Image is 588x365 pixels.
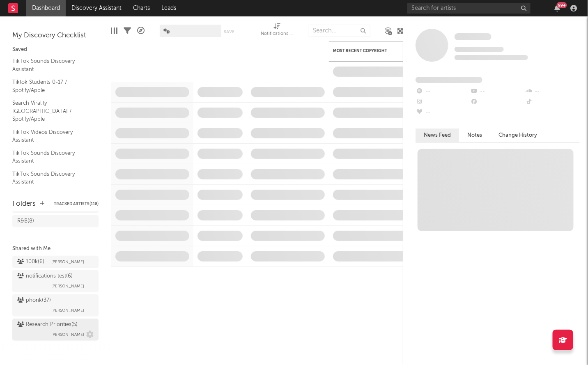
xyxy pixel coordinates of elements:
span: 0 fans last week [455,55,528,60]
div: -- [416,97,470,108]
a: R&B(8) [12,215,99,227]
div: A&R Pipeline [137,21,145,41]
span: Fans Added by Platform [416,77,482,83]
a: phonk(37)[PERSON_NAME] [12,294,99,317]
div: Folders [12,199,36,209]
a: TikTok Videos Discovery Assistant [12,128,90,145]
div: R&B ( 8 ) [17,216,34,226]
a: TikTok Sounds Discovery Assistant [12,170,90,186]
div: 100k ( 6 ) [17,257,44,267]
a: TikTok Sounds Discovery Assistant [12,149,90,165]
span: [PERSON_NAME] [51,305,84,315]
div: Edit Columns [111,21,117,41]
a: Some Artist [455,33,492,41]
a: notifications test(6)[PERSON_NAME] [12,270,99,292]
span: [PERSON_NAME] [51,281,84,291]
div: 99 + [557,2,567,8]
div: Most Recent Copyright [333,48,395,53]
div: phonk ( 37 ) [17,296,51,305]
a: Search Virality [GEOGRAPHIC_DATA] / Spotify/Apple [12,99,90,124]
button: News Feed [416,129,459,142]
div: Notifications (Artist) [261,21,294,41]
button: 99+ [554,5,560,11]
span: [PERSON_NAME] [51,257,84,267]
span: Tracking Since: [DATE] [455,47,504,52]
div: -- [416,86,470,97]
input: Search for artists [407,3,531,14]
a: Tiktok Students 0-17 / Spotify/Apple [12,78,90,94]
div: Research Priorities ( 5 ) [17,320,78,330]
div: -- [470,97,525,108]
div: Notifications (Artist) [261,29,294,39]
span: [PERSON_NAME] [51,330,84,340]
button: Notes [459,129,490,142]
button: Tracked Artists(118) [54,202,99,206]
div: My Discovery Checklist [12,31,99,41]
a: Research Priorities(5)[PERSON_NAME] [12,319,99,341]
div: -- [470,86,525,97]
a: 100k(6)[PERSON_NAME] [12,256,99,268]
span: Some Artist [455,33,492,40]
a: TikTok Sounds Discovery Assistant [12,57,90,73]
div: -- [525,86,580,97]
div: Saved [12,45,99,55]
div: -- [416,108,470,118]
div: notifications test ( 6 ) [17,271,73,281]
div: Filters [124,21,131,41]
button: Save [224,30,235,34]
div: -- [525,97,580,108]
button: Change History [490,129,545,142]
div: Shared with Me [12,244,99,254]
input: Search... [309,25,370,37]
